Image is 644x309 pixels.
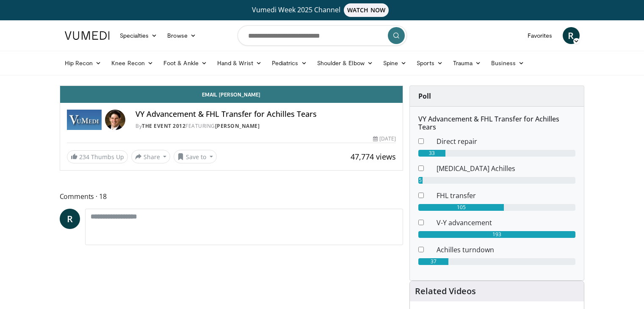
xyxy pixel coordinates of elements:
[67,150,128,163] a: 234 Thumbs Up
[215,122,260,130] a: [PERSON_NAME]
[430,136,582,146] dd: Direct repair
[79,153,89,161] span: 234
[67,110,102,130] img: The Event 2012
[174,150,217,163] button: Save to
[60,86,403,103] a: Email [PERSON_NAME]
[415,286,476,296] h4: Related Videos
[412,55,448,72] a: Sports
[60,55,107,72] a: Hip Recon
[373,135,396,143] div: [DATE]
[135,110,396,119] h4: VY Advancement & FHL Transfer for Achilles Tears
[344,3,389,17] span: WATCH NOW
[212,55,267,72] a: Hand & Wrist
[418,204,504,211] div: 105
[60,209,80,229] a: R
[418,258,448,265] div: 37
[418,231,575,238] div: 193
[351,152,396,162] span: 47,774 views
[430,245,582,255] dd: Achilles turndown
[430,218,582,228] dd: V-Y advancement
[66,3,578,17] a: Vumedi Week 2025 ChannelWATCH NOW
[486,55,529,72] a: Business
[60,191,404,202] span: Comments 18
[430,163,582,174] dd: [MEDICAL_DATA] Achilles
[563,27,580,44] a: R
[522,27,558,44] a: Favorites
[158,55,212,72] a: Foot & Ankle
[142,122,185,130] a: The Event 2012
[418,91,431,101] strong: Poll
[135,122,396,130] div: By FEATURING
[106,55,158,72] a: Knee Recon
[448,55,486,72] a: Trauma
[131,150,171,163] button: Share
[430,190,582,201] dd: FHL transfer
[65,31,110,40] img: VuMedi Logo
[267,55,312,72] a: Pediatrics
[418,115,575,131] h6: VY Advancement & FHL Transfer for Achilles Tears
[115,27,163,44] a: Specialties
[418,177,423,184] div: 5
[238,25,407,46] input: Search topics, interventions
[105,110,125,130] img: Avatar
[162,27,201,44] a: Browse
[418,150,445,157] div: 33
[378,55,412,72] a: Spine
[312,55,378,72] a: Shoulder & Elbow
